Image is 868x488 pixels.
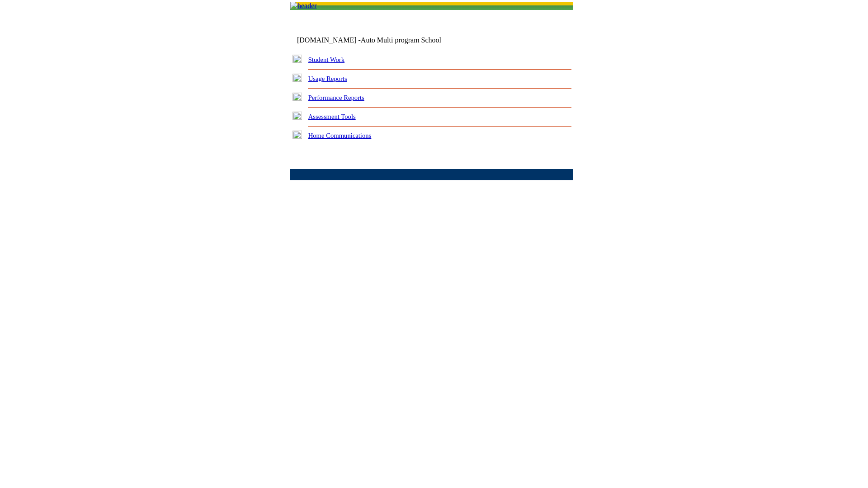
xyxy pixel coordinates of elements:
[297,36,463,44] td: [DOMAIN_NAME] -
[308,113,356,120] a: Assessment Tools
[292,131,302,139] img: plus.gif
[308,56,344,63] a: Student Work
[308,94,364,101] a: Performance Reports
[292,55,302,63] img: plus.gif
[290,2,317,10] img: header
[361,36,441,44] nobr: Auto Multi program School
[308,132,372,139] a: Home Communications
[292,112,302,120] img: plus.gif
[292,93,302,101] img: plus.gif
[308,75,347,82] a: Usage Reports
[292,74,302,82] img: plus.gif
